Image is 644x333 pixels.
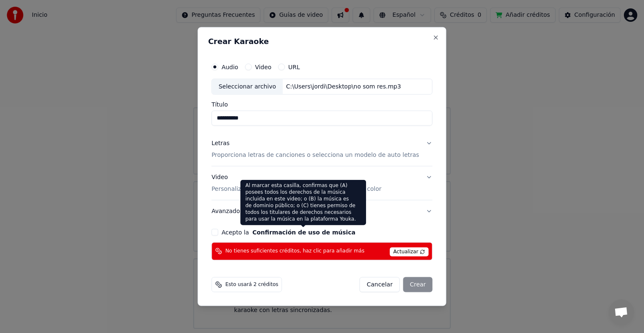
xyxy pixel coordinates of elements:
[225,248,364,255] span: No tienes suficientes créditos, haz clic para añadir más
[211,151,419,159] p: Proporciona letras de canciones o selecciona un modelo de auto letras
[221,229,355,235] label: Acepto la
[211,185,381,193] p: Personalizar video de karaoke: usar imagen, video o color
[211,133,432,166] button: LetrasProporciona letras de canciones o selecciona un modelo de auto letras
[225,281,278,288] span: Esto usará 2 créditos
[288,64,300,70] label: URL
[221,64,238,70] label: Audio
[390,247,429,256] span: Actualizar
[211,200,432,222] button: Avanzado
[208,38,436,45] h2: Crear Karaoke
[211,173,381,193] div: Video
[283,83,404,91] div: C:\Users\jordi\Desktop\no som res.mp3
[255,64,271,70] label: Video
[212,79,283,94] div: Seleccionar archivo
[211,101,432,107] label: Título
[360,277,400,292] button: Cancelar
[211,166,432,200] button: VideoPersonalizar video de karaoke: usar imagen, video o color
[240,180,366,225] div: Al marcar esta casilla, confirmas que (A) posees todos los derechos de la música incluida en este...
[211,139,229,148] div: Letras
[252,229,356,235] button: Acepto la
